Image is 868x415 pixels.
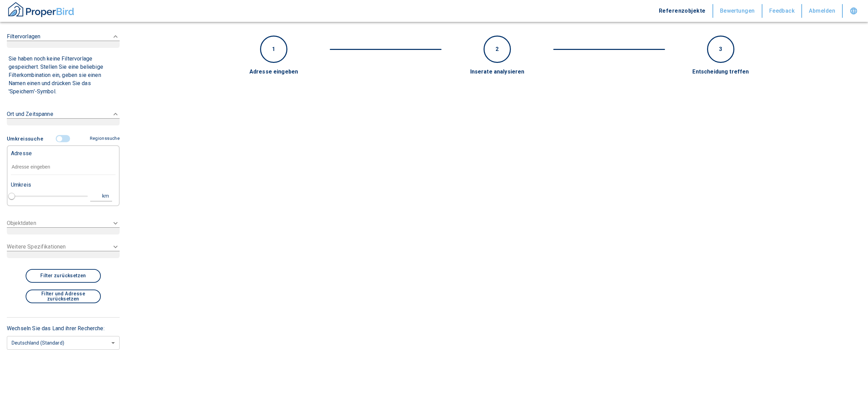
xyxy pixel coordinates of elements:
p: 1 [272,45,275,53]
button: Feedback [762,4,802,18]
button: Filter zurücksetzen [26,269,101,283]
div: Objektdaten [7,215,120,239]
button: Bewertungen [713,4,762,18]
img: ProperBird Logo and Home Button [7,1,75,18]
div: Inserate analysieren [413,68,581,76]
p: 2 [496,45,499,53]
p: Wechseln Sie das Land ihrer Recherche: [7,324,120,333]
p: Filtervorlagen [7,32,40,41]
div: Adresse eingeben [190,68,358,76]
p: Ort und Zeitspanne [7,110,53,118]
button: Umkreissuche [7,132,46,145]
button: Regionssuche [87,133,120,145]
div: Filtervorlagen [7,55,120,98]
div: km [104,192,110,200]
input: Adresse eingeben [11,159,116,175]
button: Abmelden [802,4,843,18]
p: Umkreis [11,181,31,189]
div: Entscheidung treffen [637,68,805,76]
button: Referenzobjekte [652,4,713,18]
p: Adresse [11,149,32,158]
p: Sie haben noch keine Filtervorlage gespeichert. Stellen Sie eine beliebige Filterkombination ein,... [9,55,118,96]
p: Weitere Spezifikationen [7,243,66,251]
div: Ort und Zeitspanne [7,103,120,132]
div: Weitere Spezifikationen [7,239,120,262]
div: Deutschland (Standard) [7,334,120,352]
p: Objektdaten [7,219,36,227]
button: ProperBird Logo and Home Button [7,1,75,21]
button: Filter und Adresse zurücksetzen [26,290,101,303]
div: Filtervorlagen [7,132,120,210]
button: km [90,191,112,201]
div: Filtervorlagen [7,26,120,55]
p: 3 [719,45,722,53]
